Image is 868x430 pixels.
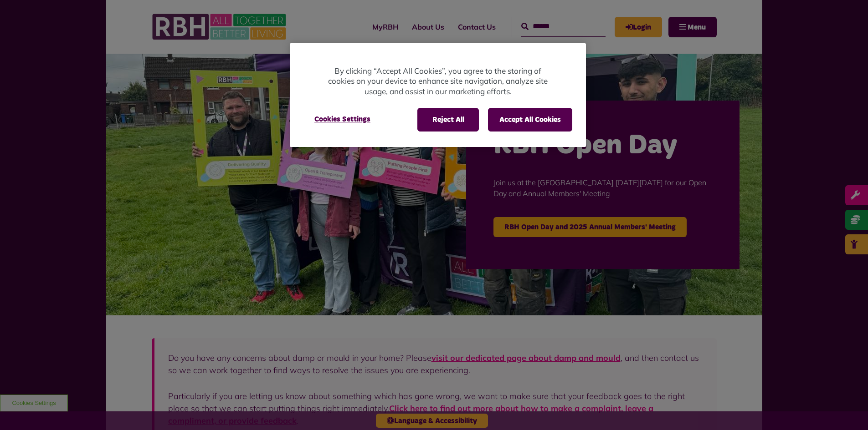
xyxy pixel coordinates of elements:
[417,108,479,132] button: Reject All
[488,108,572,132] button: Accept All Cookies
[290,43,586,147] div: Privacy
[290,43,586,147] div: Cookie banner
[303,108,381,131] button: Cookies Settings
[326,66,550,97] p: By clicking “Accept All Cookies”, you agree to the storing of cookies on your device to enhance s...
